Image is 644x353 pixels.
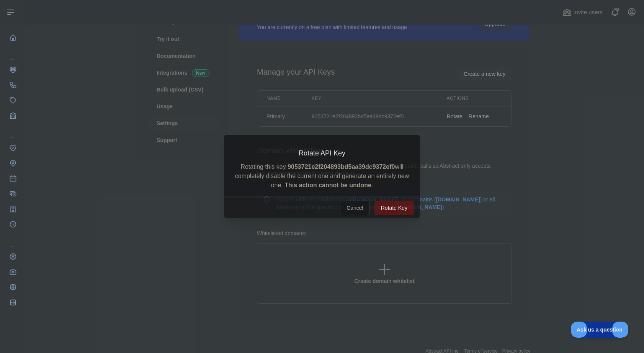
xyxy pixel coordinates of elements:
button: Cancel [340,201,370,215]
button: Rotate Key [374,201,414,215]
h3: Rotate API Key [233,149,411,158]
strong: 9053721e2f204893bd5aa39dc9372ef0 [288,163,395,170]
p: Rotating this key will completely disable the current one and generate an entirely new one. . [233,162,411,190]
strong: This action cannot be undone [284,182,371,188]
iframe: Toggle Customer Support [571,322,629,338]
